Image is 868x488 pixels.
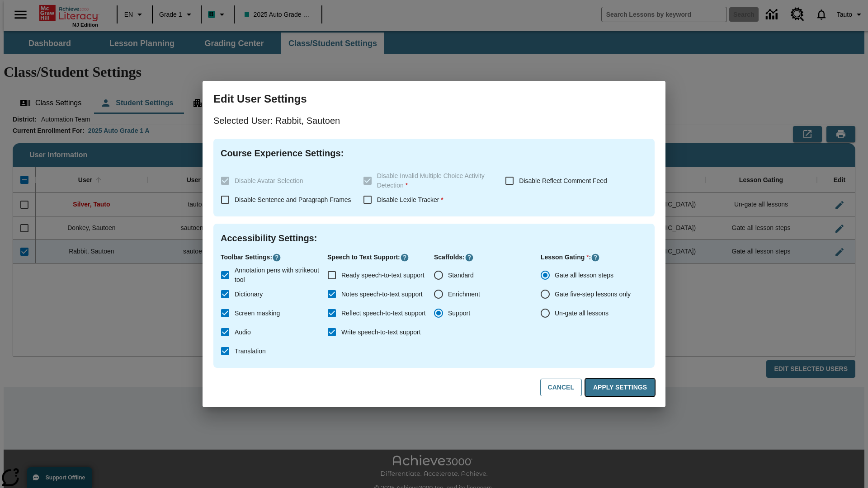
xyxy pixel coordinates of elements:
[555,290,631,299] span: Gate five-step lessons only
[235,177,303,184] span: Disable Avatar Selection
[358,171,498,190] label: These settings are specific to individual classes. To see these settings or make changes, please ...
[591,253,600,262] button: Click here to know more about
[221,146,647,160] h4: Course Experience Settings :
[327,253,434,262] p: Speech to Text Support :
[221,231,647,245] h4: Accessibility Settings :
[555,271,613,280] span: Gate all lesson steps
[272,253,281,262] button: Click here to know more about
[400,253,409,262] button: Click here to know more about
[448,309,470,318] span: Support
[465,253,474,262] button: Click here to know more about
[341,309,426,318] span: Reflect speech-to-text support
[235,328,251,337] span: Audio
[555,309,609,318] span: Un-gate all lessons
[235,309,280,318] span: Screen masking
[341,328,421,337] span: Write speech-to-text support
[341,271,425,280] span: Ready speech-to-text support
[221,253,327,262] p: Toolbar Settings :
[235,290,263,299] span: Dictionary
[377,172,485,189] span: Disable Invalid Multiple Choice Activity Detection
[585,379,655,396] button: Apply Settings
[434,253,541,262] p: Scaffolds :
[341,290,423,299] span: Notes speech-to-text support
[448,290,480,299] span: Enrichment
[377,196,443,203] span: Disable Lexile Tracker
[213,113,655,128] p: Selected User: Rabbit, Sautoen
[235,347,266,356] span: Translation
[541,253,647,262] p: Lesson Gating :
[213,92,655,106] h3: Edit User Settings
[448,271,474,280] span: Standard
[540,379,582,396] button: Cancel
[235,266,320,285] span: Annotation pens with strikeout tool
[216,171,356,190] label: These settings are specific to individual classes. To see these settings or make changes, please ...
[519,177,607,184] span: Disable Reflect Comment Feed
[235,196,351,203] span: Disable Sentence and Paragraph Frames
